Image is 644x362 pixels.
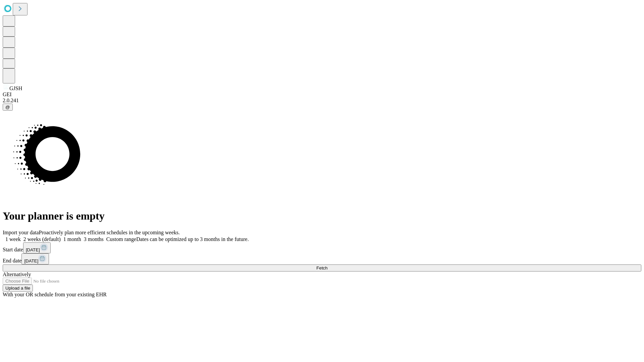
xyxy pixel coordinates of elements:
button: @ [3,104,13,111]
span: @ [5,105,10,110]
span: Fetch [316,265,327,270]
div: GEI [3,92,641,98]
button: Upload a file [3,285,33,292]
span: With your OR schedule from your existing EHR [3,292,107,297]
h1: Your planner is empty [3,210,641,222]
button: [DATE] [21,253,49,264]
span: Alternatively [3,271,31,277]
div: Start date [3,242,641,253]
span: Proactively plan more efficient schedules in the upcoming weeks. [39,230,180,235]
button: Fetch [3,264,641,271]
div: End date [3,253,641,264]
span: 1 week [5,236,21,242]
span: GJSH [9,85,22,91]
span: 1 month [63,236,81,242]
span: [DATE] [24,258,38,263]
span: [DATE] [26,247,40,252]
span: Dates can be optimized up to 3 months in the future. [136,236,249,242]
div: 2.0.241 [3,98,641,104]
span: Custom range [106,236,136,242]
span: 2 weeks (default) [23,236,61,242]
button: [DATE] [23,242,51,253]
span: Import your data [3,230,39,235]
span: 3 months [84,236,104,242]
